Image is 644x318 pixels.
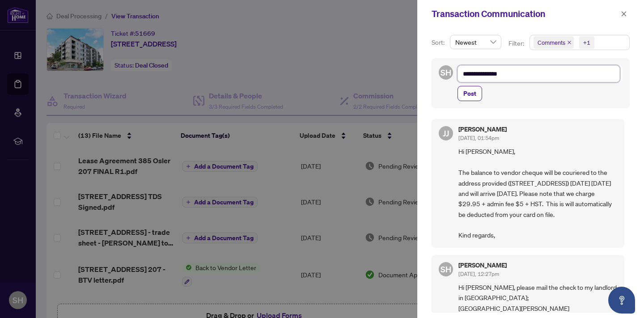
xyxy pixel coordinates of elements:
span: close [567,40,572,45]
div: +1 [583,38,590,47]
span: close [621,11,627,17]
span: [DATE], 12:27pm [458,271,499,277]
h5: [PERSON_NAME] [458,126,507,132]
div: Transaction Communication [432,7,618,21]
button: Post [458,86,482,101]
h5: [PERSON_NAME] [458,262,507,268]
span: Newest [455,35,496,49]
span: Comments [534,36,574,49]
p: Filter: [508,38,525,48]
span: Hi [PERSON_NAME], The balance to vendor cheque will be couriered to the address provided ([STREET... [458,146,617,240]
span: [DATE], 01:54pm [458,135,499,141]
button: Open asap [608,287,635,314]
span: Comments [538,38,565,47]
span: Post [463,86,476,101]
span: SH [441,66,451,79]
span: JJ [443,127,449,140]
p: Sort: [432,38,446,47]
span: SH [441,263,451,276]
